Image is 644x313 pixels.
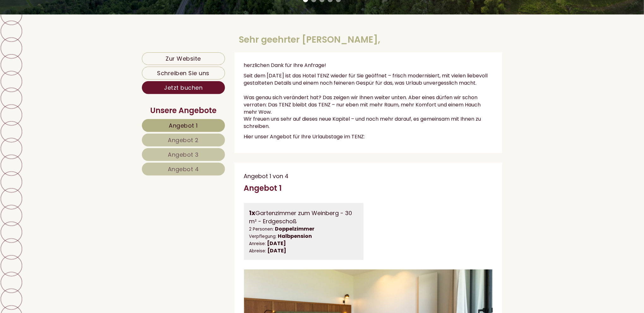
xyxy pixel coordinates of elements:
[142,67,225,80] a: Schreiben Sie uns
[112,5,137,15] div: [DATE]
[9,20,110,25] div: Hotel Tenz
[249,208,256,217] b: 1x
[244,183,282,194] div: Angebot 1
[244,62,493,69] p: herzlichen Dank für Ihre Anfrage!
[5,18,113,38] div: Guten Tag, wie können wir Ihnen helfen?
[142,81,225,94] a: Jetzt buchen
[142,105,225,116] div: Unsere Angebote
[249,226,274,232] small: 2 Personen:
[249,233,277,239] small: Verpflegung:
[168,165,199,173] span: Angebot 4
[168,136,199,144] span: Angebot 2
[169,122,198,129] span: Angebot 1
[244,133,493,141] p: Hier unser Angebot für Ihre Urlaubstage im TENZ:
[268,247,287,254] b: [DATE]
[207,165,249,178] button: Senden
[267,240,286,247] b: [DATE]
[239,35,380,45] h1: Sehr geehrter [PERSON_NAME],
[142,52,225,65] a: Zur Website
[249,208,358,226] div: Gartenzimmer zum Weinberg - 30 m² - Erdgeschoß
[9,32,110,36] small: 07:32
[278,232,312,240] b: Halbpension
[168,151,199,159] span: Angebot 3
[249,248,266,254] small: Abreise:
[275,225,315,232] b: Doppelzimmer
[244,172,289,180] span: Angebot 1 von 4
[244,72,493,130] p: Seit dem [DATE] ist das Hotel TENZ wieder für Sie geöffnet – frisch modernisiert, mit vielen lieb...
[249,241,266,247] small: Anreise:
